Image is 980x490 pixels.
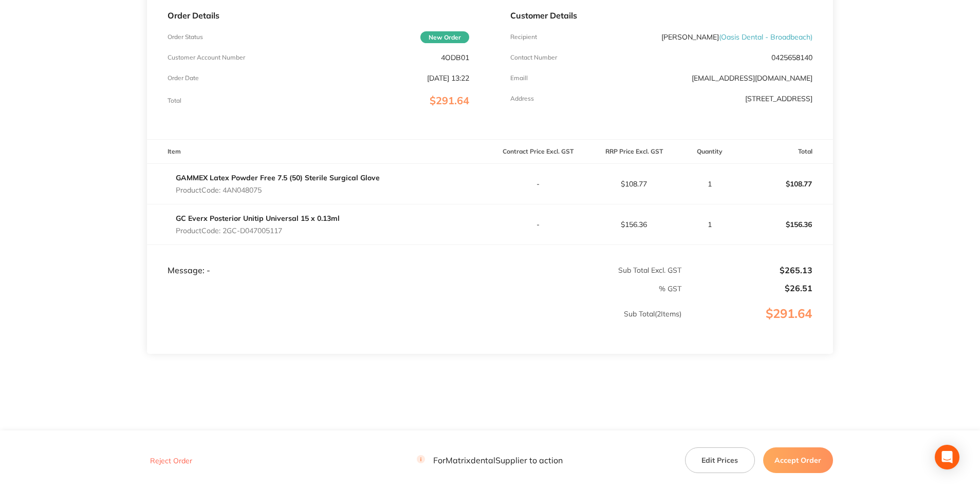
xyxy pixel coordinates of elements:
p: Contact Number [510,54,557,61]
button: Reject Order [147,456,195,465]
th: RRP Price Excl. GST [586,140,682,164]
p: For Matrixdental Supplier to action [417,456,563,465]
p: Customer Account Number [168,54,245,61]
p: $291.64 [682,307,833,342]
span: New Order [420,31,469,43]
p: $26.51 [682,284,812,293]
th: Total [737,140,833,164]
p: Customer Details [510,11,812,20]
a: GC Everx Posterior Unitip Universal 15 x 0.13ml [176,214,340,223]
button: Edit Prices [685,447,755,473]
p: $108.77 [586,180,681,188]
p: Emaill [510,74,528,82]
p: Order Date [168,74,199,82]
p: Product Code: 2GC-D047005117 [176,227,340,235]
span: $291.64 [430,94,469,107]
th: Item [147,140,490,164]
button: Accept Order [763,447,833,473]
p: [STREET_ADDRESS] [745,95,812,103]
a: GAMMEX Latex Powder Free 7.5 (50) Sterile Surgical Glove [176,173,380,182]
p: Recipient [510,33,537,41]
th: Quantity [682,140,737,164]
span: ( Oasis Dental - Broadbeach ) [719,32,812,42]
p: % GST [147,285,681,293]
p: Sub Total Excl. GST [490,266,681,274]
p: $108.77 [737,172,833,196]
p: Total [168,97,181,104]
p: - [490,220,585,229]
p: Address [510,95,534,102]
div: Open Intercom Messenger [935,445,959,469]
th: Contract Price Excl. GST [490,140,586,164]
p: Order Status [168,33,203,41]
p: Sub Total ( 2 Items) [147,310,681,338]
p: 1 [682,220,736,229]
td: Message: - [147,245,490,276]
p: [DATE] 13:22 [427,74,469,82]
p: Product Code: 4AN048075 [176,186,380,194]
p: $265.13 [682,266,812,275]
p: 1 [682,180,736,188]
p: [PERSON_NAME] [661,33,812,41]
a: [EMAIL_ADDRESS][DOMAIN_NAME] [692,73,812,83]
p: Order Details [168,11,469,20]
p: $156.36 [737,212,833,237]
p: $156.36 [586,220,681,229]
p: - [490,180,585,188]
p: 0425658140 [771,53,812,62]
p: 4ODB01 [441,53,469,62]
